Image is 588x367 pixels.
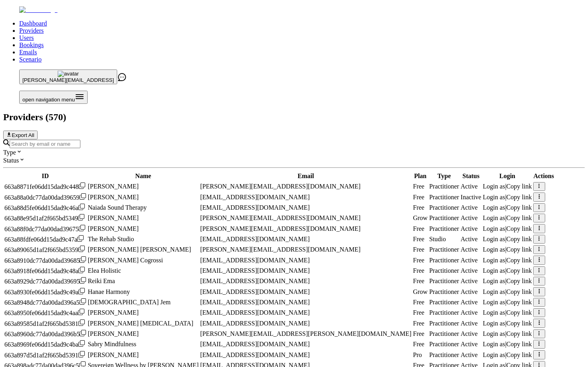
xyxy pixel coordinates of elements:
div: | [483,204,532,211]
th: ID [4,172,86,180]
span: [EMAIL_ADDRESS][DOMAIN_NAME] [200,204,310,211]
span: validated [429,236,446,242]
span: Naiada Sound Therapy [88,204,146,211]
span: [DEMOGRAPHIC_DATA] Jem [88,299,170,306]
div: Active [461,309,482,316]
a: Dashboard [19,20,47,27]
div: Click to copy [4,298,86,306]
div: | [483,330,532,337]
div: Click to copy [4,319,86,327]
span: validated [429,351,459,358]
span: open navigation menu [22,97,75,103]
div: Active [461,257,482,264]
div: | [483,278,532,285]
a: Emails [19,49,37,56]
span: validated [429,278,459,284]
span: Login as [483,257,505,264]
span: [PERSON_NAME] [88,330,138,337]
div: Click to copy [4,309,86,317]
div: | [483,183,532,190]
div: Active [461,267,482,274]
span: [EMAIL_ADDRESS][DOMAIN_NAME] [200,257,310,264]
span: [EMAIL_ADDRESS][DOMAIN_NAME] [200,351,310,358]
span: validated [429,288,459,295]
span: The Rehab Studio [88,236,134,242]
button: Export All [3,131,38,139]
div: Click to copy [4,340,86,348]
a: Scenario [19,56,42,63]
th: Plan [412,172,428,180]
div: Click to copy [4,183,86,190]
div: Click to copy [4,235,86,243]
span: Copy link [506,183,532,190]
span: [PERSON_NAME] [MEDICAL_DATA] [88,320,193,327]
span: validated [429,309,459,316]
h2: Providers ( 570 ) [3,112,585,123]
a: Providers [19,27,44,34]
span: Login as [483,309,505,316]
span: Sabry Mindfulness [88,341,136,347]
span: Copy link [506,341,532,347]
div: Click to copy [4,225,86,233]
span: [PERSON_NAME] [88,309,138,316]
span: [PERSON_NAME][EMAIL_ADDRESS][DOMAIN_NAME] [200,214,360,221]
img: Fluum Logo [19,6,58,14]
a: Users [19,34,34,41]
div: Click to copy [4,214,86,222]
div: Inactive [461,194,482,201]
span: [PERSON_NAME] [88,351,138,358]
span: Copy link [506,309,532,316]
span: Copy link [506,330,532,337]
input: Search by email or name [10,140,80,148]
span: Copy link [506,225,532,232]
div: | [483,299,532,306]
span: Pro [413,351,422,358]
span: Login as [483,214,505,221]
div: Click to copy [4,204,86,212]
div: | [483,320,532,327]
div: Click to copy [4,351,86,359]
div: Click to copy [4,288,86,296]
span: Free [413,183,424,190]
th: Status [460,172,482,180]
span: Login as [483,299,505,306]
span: Login as [483,246,505,253]
div: Active [461,225,482,232]
span: [PERSON_NAME] [88,194,138,200]
span: Free [413,341,424,347]
span: validated [429,257,459,264]
span: [PERSON_NAME] [88,183,138,190]
span: validated [429,267,459,274]
span: [EMAIL_ADDRESS][DOMAIN_NAME] [200,278,310,284]
span: Free [413,236,424,242]
span: Free [413,299,424,306]
span: Copy link [506,204,532,211]
div: Active [461,299,482,306]
div: | [483,351,532,359]
span: Copy link [506,351,532,358]
span: validated [429,330,459,337]
span: [PERSON_NAME] Cogrossi [88,257,163,264]
span: Grow [413,288,427,295]
span: validated [429,204,459,211]
span: [EMAIL_ADDRESS][DOMAIN_NAME] [200,320,310,327]
span: [EMAIL_ADDRESS][DOMAIN_NAME] [200,288,310,295]
div: | [483,194,532,201]
span: Free [413,194,424,200]
a: Bookings [19,42,44,48]
div: Active [461,236,482,243]
button: Open menu [19,91,88,104]
span: Elea Holistic [88,267,121,274]
th: Type [429,172,460,180]
div: Type [3,148,585,156]
span: Copy link [506,214,532,221]
span: Copy link [506,246,532,253]
div: Active [461,278,482,285]
span: Login as [483,236,505,242]
div: Status [3,156,585,164]
div: Active [461,320,482,327]
div: Active [461,246,482,253]
div: Active [461,288,482,296]
span: Login as [483,194,505,200]
span: Grow [413,214,427,221]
